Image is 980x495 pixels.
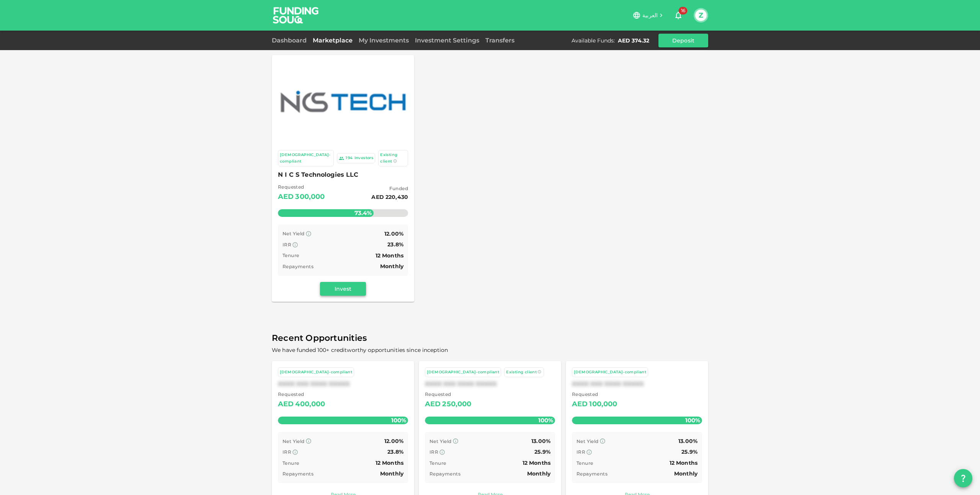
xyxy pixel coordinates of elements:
[430,471,461,477] span: Repayments
[681,448,697,455] span: 25.9%
[430,438,452,444] span: Net Yield
[425,391,472,398] span: Requested
[658,34,708,47] button: Deposit
[572,380,702,388] div: XXXX XXX XXXX XXXXX
[574,369,646,376] div: [DEMOGRAPHIC_DATA]-compliant
[272,37,310,44] a: Dashboard
[679,7,688,15] span: 16
[618,37,649,44] div: AED 374.32
[278,391,325,398] span: Requested
[278,398,294,410] div: AED
[430,460,446,466] span: Tenure
[572,398,588,410] div: AED
[683,415,702,426] span: 100%
[310,37,356,44] a: Marketplace
[534,448,550,455] span: 25.9%
[283,242,291,247] span: IRR
[678,438,697,445] span: 13.00%
[283,471,314,477] span: Repayments
[272,55,414,302] a: Marketplace Logo [DEMOGRAPHIC_DATA]-compliant 194Investors Existing client N I C S Technologies L...
[412,37,482,44] a: Investment Settings
[280,152,332,164] div: [DEMOGRAPHIC_DATA]-compliant
[695,10,707,21] button: Z
[376,459,403,466] span: 12 Months
[380,470,403,477] span: Monthly
[577,438,599,444] span: Net Yield
[387,448,403,455] span: 23.8%
[427,369,499,376] div: [DEMOGRAPHIC_DATA]-compliant
[384,438,403,445] span: 12.00%
[670,459,697,466] span: 12 Months
[376,252,403,259] span: 12 Months
[280,369,352,376] div: [DEMOGRAPHIC_DATA]-compliant
[356,37,412,44] a: My Investments
[283,252,299,258] span: Tenure
[283,460,299,466] span: Tenure
[589,398,617,410] div: 100,000
[354,155,374,161] div: Investors
[278,183,325,191] span: Requested
[283,449,291,455] span: IRR
[572,37,615,44] div: Available Funds :
[272,347,448,353] span: We have funded 100+ creditworthy opportunities since inception
[380,152,397,164] span: Existing client
[278,380,408,388] div: XXXX XXX XXXX XXXXX
[425,380,555,388] div: XXXX XXX XXXX XXXXX
[283,231,305,236] span: Net Yield
[279,86,407,117] img: Marketplace Logo
[482,37,518,44] a: Transfers
[430,449,438,455] span: IRR
[671,8,686,23] button: 16
[527,470,550,477] span: Monthly
[577,471,608,477] span: Repayments
[387,241,403,248] span: 23.8%
[272,331,708,346] span: Recent Opportunities
[523,459,550,466] span: 12 Months
[384,230,403,237] span: 12.00%
[380,263,403,270] span: Monthly
[371,185,408,192] span: Funded
[346,155,353,161] div: 194
[572,391,617,398] span: Requested
[506,370,537,375] span: Existing client
[577,449,585,455] span: IRR
[954,469,972,487] button: question
[531,438,550,445] span: 13.00%
[536,415,555,426] span: 100%
[283,438,305,444] span: Net Yield
[320,282,366,296] button: Invest
[389,415,408,426] span: 100%
[278,169,408,180] span: N I C S Technologies LLC
[642,12,658,19] span: العربية
[442,398,471,410] div: 250,000
[283,264,314,269] span: Repayments
[295,398,325,410] div: 400,000
[577,460,593,466] span: Tenure
[425,398,441,410] div: AED
[674,470,697,477] span: Monthly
